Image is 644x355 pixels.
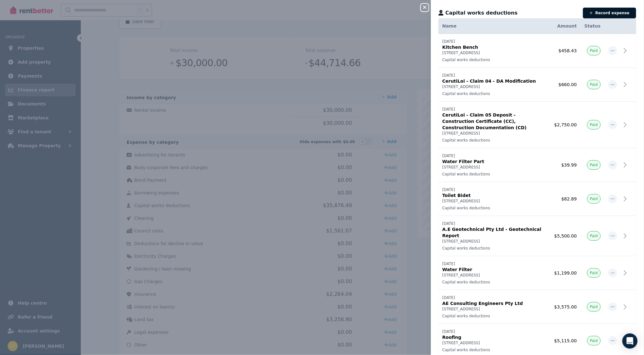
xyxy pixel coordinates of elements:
[590,122,598,127] span: Paid
[443,314,547,319] p: Capital works deductions
[590,304,598,309] span: Paid
[443,295,547,300] p: [DATE]
[443,107,547,112] p: [DATE]
[443,84,547,89] p: [STREET_ADDRESS]
[551,34,581,68] td: $458.43
[443,273,547,278] p: [STREET_ADDRESS]
[443,158,547,165] p: Water Filter Part
[590,270,598,276] span: Paid
[443,266,547,273] p: Water Filter
[590,233,598,238] span: Paid
[443,300,547,307] p: AE Consulting Engineers Pty Ltd
[551,102,581,148] td: $2,750.00
[443,39,547,44] p: [DATE]
[443,153,547,158] p: [DATE]
[551,290,581,324] td: $3,575.00
[551,18,581,34] th: Amount
[446,9,518,17] span: Capital works deductions
[443,261,547,266] p: [DATE]
[443,44,547,50] p: Kitchen Bench
[443,78,547,84] p: CerutiLoi - Claim 04 - DA Modification
[443,307,547,312] p: [STREET_ADDRESS]
[443,329,547,334] p: [DATE]
[443,50,547,55] p: [STREET_ADDRESS]
[443,165,547,170] p: [STREET_ADDRESS]
[551,148,581,182] td: $39.99
[443,131,547,136] p: [STREET_ADDRESS]
[443,73,547,78] p: [DATE]
[622,333,638,349] div: Open Intercom Messenger
[443,112,547,131] p: CerutiLoi - Claim 05 Deposit - Construction Certificate (CC), Construction Documentation (CD)
[583,8,636,18] button: Record expense
[590,82,598,87] span: Paid
[443,221,547,226] p: [DATE]
[581,18,605,34] th: Status
[443,57,547,62] p: Capital works deductions
[551,256,581,290] td: $1,199.00
[443,206,547,211] p: Capital works deductions
[590,48,598,53] span: Paid
[551,216,581,256] td: $5,500.00
[590,338,598,343] span: Paid
[443,187,547,192] p: [DATE]
[443,91,547,96] p: Capital works deductions
[443,192,547,199] p: Toilet Bidet
[443,239,547,244] p: [STREET_ADDRESS]
[443,246,547,251] p: Capital works deductions
[439,18,551,34] th: Name
[443,334,547,340] p: Roofing
[443,226,547,239] p: A.E Geotechnical Pty Ltd - Geotechnical Report
[590,162,598,168] span: Paid
[443,280,547,285] p: Capital works deductions
[443,199,547,204] p: [STREET_ADDRESS]
[551,68,581,102] td: $660.00
[443,138,547,143] p: Capital works deductions
[443,172,547,177] p: Capital works deductions
[590,196,598,201] span: Paid
[443,347,547,352] p: Capital works deductions
[443,340,547,345] p: [STREET_ADDRESS]
[551,182,581,216] td: $82.89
